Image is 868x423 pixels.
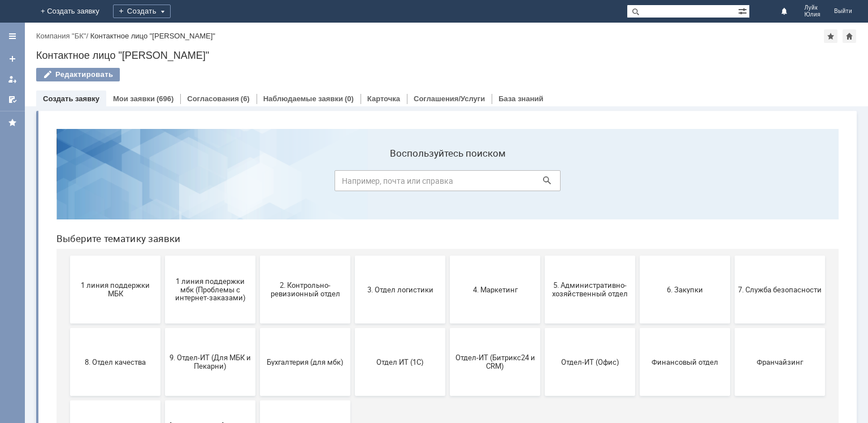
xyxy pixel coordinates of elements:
[596,165,679,174] span: 6. Закупки
[212,280,303,348] button: не актуален
[113,5,171,18] div: Создать
[121,157,205,182] span: 1 линия поддержки мбк (Проблемы с интернет-заказами)
[241,94,250,103] div: (6)
[113,94,155,103] a: Мои заявки
[3,90,21,109] a: Мои согласования
[691,238,774,246] span: Франчайзинг
[687,136,778,204] button: 7. Служба безопасности
[26,306,110,323] span: Это соглашение не активно!
[402,208,493,276] button: Отдел-ИТ (Битрикс24 и CRM)
[311,238,394,246] span: Отдел ИТ (1С)
[3,70,21,88] a: Мои заявки
[687,208,778,276] button: Франчайзинг
[804,11,821,18] span: Юлия
[345,94,354,103] div: (0)
[23,280,113,348] button: Это соглашение не активно!
[9,113,791,124] header: Выберите тематику заявки
[121,234,205,251] span: 9. Отдел-ИТ (Для МБК и Пекарни)
[367,94,400,103] a: Карточка
[90,32,215,40] div: Контактное лицо "[PERSON_NAME]"
[804,5,821,11] span: Луйк
[118,208,208,276] button: 9. Отдел-ИТ (Для МБК и Пекарни)
[592,208,683,276] button: Финансовый отдел
[501,238,584,246] span: Отдел-ИТ (Офис)
[307,136,398,204] button: 3. Отдел логистики
[307,208,398,276] button: Отдел ИТ (1С)
[738,5,749,16] span: Расширенный поиск
[263,94,343,103] a: Наблюдаемые заявки
[691,165,774,174] span: 7. Служба безопасности
[596,238,679,246] span: Финансовый отдел
[592,136,683,204] button: 6. Закупки
[497,208,588,276] button: Отдел-ИТ (Офис)
[402,136,493,204] button: 4. Маркетинг
[311,165,394,174] span: 3. Отдел логистики
[23,208,113,276] button: 8. Отдел качества
[287,50,513,71] input: Например, почта или справка
[36,50,857,61] div: Контактное лицо "[PERSON_NAME]"
[118,280,208,348] button: [PERSON_NAME]. Услуги ИТ для МБК (оформляет L1)
[36,32,86,40] a: Компания "БК"
[157,94,173,103] div: (696)
[43,94,99,103] a: Создать заявку
[216,161,300,178] span: 2. Контрольно-ревизионный отдел
[501,161,584,178] span: 5. Административно-хозяйственный отдел
[414,94,485,103] a: Соглашения/Услуги
[212,208,303,276] button: Бухгалтерия (для мбк)
[406,234,489,251] span: Отдел-ИТ (Битрикс24 и CRM)
[824,29,837,43] div: Добавить в избранное
[498,94,543,103] a: База знаний
[3,50,21,68] a: Создать заявку
[216,310,300,318] span: не актуален
[36,32,90,40] div: /
[216,238,300,246] span: Бухгалтерия (для мбк)
[23,136,113,204] button: 1 линия поддержки МБК
[212,136,303,204] button: 2. Контрольно-ревизионный отдел
[497,136,588,204] button: 5. Административно-хозяйственный отдел
[843,29,856,43] div: Сделать домашней страницей
[287,28,513,39] label: Воспользуйтесь поиском
[406,165,489,174] span: 4. Маркетинг
[26,238,110,246] span: 8. Отдел качества
[26,161,110,178] span: 1 линия поддержки МБК
[187,94,239,103] a: Согласования
[118,136,208,204] button: 1 линия поддержки мбк (Проблемы с интернет-заказами)
[121,301,205,327] span: [PERSON_NAME]. Услуги ИТ для МБК (оформляет L1)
